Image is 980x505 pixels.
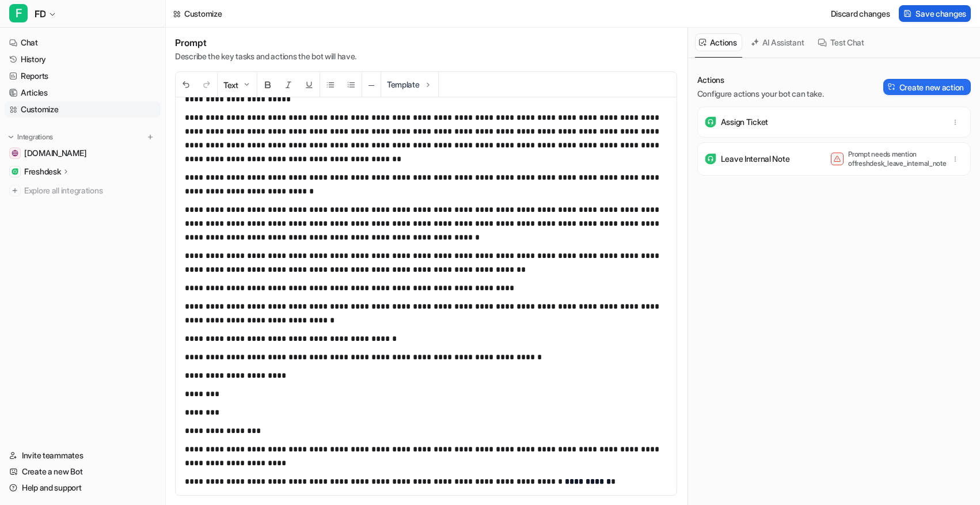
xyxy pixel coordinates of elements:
a: Explore all integrations [5,183,161,199]
span: F [9,4,28,22]
a: Customize [5,101,161,117]
button: Italic [278,73,299,97]
a: Invite teammates [5,447,161,464]
p: Prompt needs mention of freshdesk_leave_internal_note [848,150,940,168]
a: History [5,51,161,67]
button: Bold [257,73,278,97]
img: explore all integrations [9,185,21,196]
img: Leave Internal Note icon [705,153,716,165]
img: Dropdown Down Arrow [242,80,251,89]
h1: Prompt [175,37,356,48]
img: support.xyzreality.com [12,150,18,157]
a: support.xyzreality.com[DOMAIN_NAME] [5,145,161,161]
button: Underline [299,73,320,97]
button: Save changes [899,5,971,22]
button: Undo [176,73,196,97]
a: Articles [5,85,161,101]
img: Template [423,80,432,89]
button: Create new action [883,79,971,95]
a: Reports [5,68,161,84]
span: Explore all integrations [24,181,156,200]
p: Leave Internal Note [721,153,790,165]
p: Assign Ticket [721,116,768,128]
span: Save changes [916,7,966,20]
img: Bold [263,80,272,89]
button: AI Assistant [747,33,810,51]
img: Unordered List [326,80,335,89]
img: Freshdesk [12,168,18,175]
span: [DOMAIN_NAME] [24,147,86,159]
p: Configure actions your bot can take. [697,88,824,100]
div: Customize [184,7,222,20]
button: Actions [695,33,742,51]
button: Integrations [5,131,56,143]
button: Unordered List [320,73,341,97]
img: Create action [888,83,896,91]
p: Freshdesk [24,166,60,177]
button: Template [381,72,438,97]
img: Redo [202,80,211,89]
img: Assign Ticket icon [705,116,716,128]
button: ─ [362,73,381,97]
img: Underline [305,80,314,89]
img: Undo [181,80,191,89]
a: Help and support [5,480,161,496]
p: Describe the key tasks and actions the bot will have. [175,51,356,62]
button: Redo [196,73,217,97]
p: Actions [697,74,824,86]
p: Integrations [17,132,53,142]
img: Italic [284,80,293,89]
a: Chat [5,35,161,51]
img: menu_add.svg [146,133,154,141]
a: Create a new Bot [5,464,161,480]
button: Ordered List [341,73,362,97]
img: expand menu [7,133,15,141]
span: FD [35,6,45,22]
button: Text [218,73,257,97]
img: Ordered List [347,80,356,89]
button: Discard changes [826,5,895,22]
button: Test Chat [814,33,869,51]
